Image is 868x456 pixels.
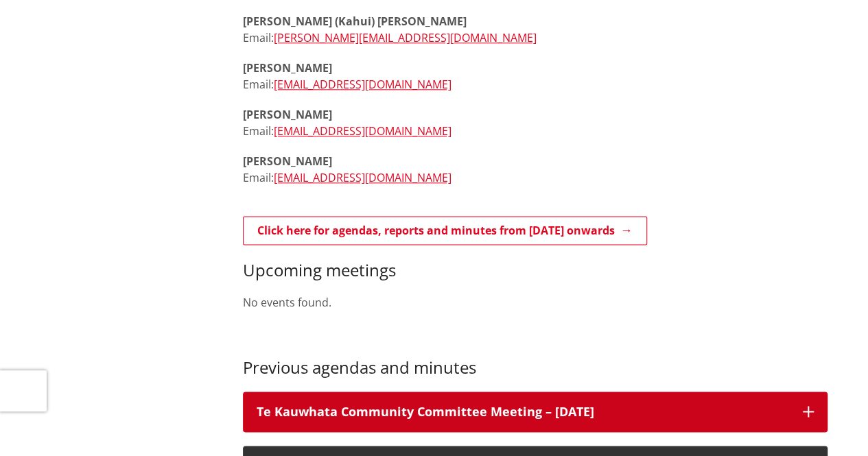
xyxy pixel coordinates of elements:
[243,106,828,139] p: Email:
[243,154,332,169] strong: [PERSON_NAME]
[243,153,828,202] p: Email:
[243,60,332,75] strong: [PERSON_NAME]
[243,294,828,311] p: No events found.
[274,77,451,92] a: [EMAIL_ADDRESS][DOMAIN_NAME]
[243,13,828,46] p: Email:
[243,358,828,378] h3: Previous agendas and minutes
[274,123,451,139] a: [EMAIL_ADDRESS][DOMAIN_NAME]
[243,107,332,122] strong: [PERSON_NAME]
[243,261,828,280] h3: Upcoming meetings
[243,216,647,245] a: Click here for agendas, reports and minutes from [DATE] onwards
[257,405,789,419] h3: Te Kauwhata Community Committee Meeting – [DATE]
[274,30,537,45] a: [PERSON_NAME][EMAIL_ADDRESS][DOMAIN_NAME]
[243,60,828,93] p: Email:
[805,398,854,448] iframe: Messenger Launcher
[274,170,451,185] a: [EMAIL_ADDRESS][DOMAIN_NAME]
[243,14,467,29] strong: [PERSON_NAME] (Kahui) [PERSON_NAME]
